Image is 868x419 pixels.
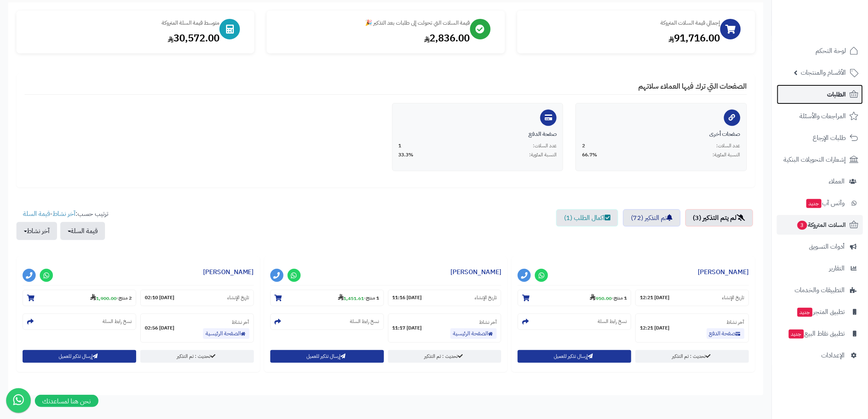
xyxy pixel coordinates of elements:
strong: 1,451.61 [338,295,364,302]
a: المراجعات والأسئلة [777,106,863,126]
small: آخر نشاط [727,318,745,326]
div: صفحات أخرى [582,130,740,138]
strong: [DATE] 02:56 [145,325,174,332]
strong: 1 منتج [366,295,379,302]
section: 1 منتج-1,451.61 [270,290,384,306]
strong: [DATE] 11:16 [393,294,422,301]
div: 30,572.00 [25,31,219,45]
span: وآتس آب [806,197,845,209]
a: تم التذكير (72) [623,209,681,227]
strong: 2 منتج [119,295,132,302]
small: تاريخ الإنشاء [722,294,745,301]
span: أدوات التسويق [809,241,845,252]
span: إشعارات التحويلات البنكية [784,154,846,165]
section: 2 منتج-1,900.00 [23,290,136,306]
a: التقارير [777,259,863,278]
a: الطلبات [777,85,863,104]
a: وآتس آبجديد [777,193,863,213]
span: عدد السلات: [533,142,557,149]
section: 1 منتج-950.00 [518,290,631,306]
button: آخر نشاط [16,222,57,240]
a: قيمة السلة [23,209,50,219]
span: جديد [797,308,813,317]
a: [PERSON_NAME] [450,267,501,277]
button: إرسال تذكير للعميل [23,350,136,363]
small: - [590,294,627,302]
strong: 1 منتج [614,295,627,302]
h4: الصفحات التي ترك فيها العملاء سلاتهم [25,82,747,95]
a: [PERSON_NAME] [203,267,254,277]
small: نسخ رابط السلة [350,318,379,325]
section: نسخ رابط السلة [23,314,136,330]
div: 91,716.00 [525,31,720,45]
span: 1 [399,142,402,149]
small: تاريخ الإنشاء [227,294,249,301]
span: التطبيقات والخدمات [795,284,845,296]
span: الطلبات [827,89,846,100]
a: الإعدادات [777,346,863,365]
strong: [DATE] 02:10 [145,294,174,301]
small: تاريخ الإنشاء [475,294,497,301]
span: عدد السلات: [717,142,740,149]
section: نسخ رابط السلة [518,314,631,330]
button: إرسال تذكير للعميل [270,350,384,363]
section: نسخ رابط السلة [270,314,384,330]
span: 2 [582,142,585,149]
strong: [DATE] 12:21 [640,325,669,332]
a: تطبيق المتجرجديد [777,302,863,322]
div: 2,836.00 [275,31,470,45]
span: المراجعات والأسئلة [800,110,846,122]
ul: ترتيب حسب: - [16,209,108,240]
small: آخر نشاط [479,318,497,326]
a: تحديث : تم التذكير [635,350,749,363]
strong: 950.00 [590,295,612,302]
span: لوحة التحكم [816,45,846,57]
span: النسبة المئوية: [529,151,557,158]
span: 3 [797,221,807,230]
a: تطبيق نقاط البيعجديد [777,324,863,343]
a: تحديث : تم التذكير [388,350,502,363]
span: جديد [806,199,822,208]
strong: 1,900.00 [90,295,116,302]
a: صفحة الدفع [707,328,745,339]
span: تطبيق المتجر [797,306,845,318]
small: - [90,294,132,302]
strong: [DATE] 11:17 [393,325,422,332]
a: العملاء [777,172,863,191]
span: التقارير [829,263,845,274]
a: تحديث : تم التذكير [140,350,254,363]
a: [PERSON_NAME] [698,267,749,277]
div: متوسط قيمة السلة المتروكة [25,19,219,27]
button: قيمة السلة [60,222,105,240]
a: التطبيقات والخدمات [777,280,863,300]
span: 33.3% [399,151,414,158]
a: الصفحة الرئيسية [450,328,497,339]
span: تطبيق نقاط البيع [788,328,845,339]
span: الإعدادات [822,350,845,361]
a: اكمال الطلب (1) [556,209,618,227]
div: إجمالي قيمة السلات المتروكة [525,19,720,27]
strong: [DATE] 12:21 [640,294,669,301]
a: الصفحة الرئيسية [203,328,249,339]
span: النسبة المئوية: [713,151,740,158]
a: أدوات التسويق [777,237,863,256]
span: طلبات الإرجاع [813,132,846,144]
small: نسخ رابط السلة [598,318,627,325]
span: 66.7% [582,151,597,158]
a: لم يتم التذكير (3) [685,209,753,227]
a: السلات المتروكة3 [777,215,863,235]
a: طلبات الإرجاع [777,128,863,148]
a: آخر نشاط [53,209,75,219]
a: إشعارات التحويلات البنكية [777,150,863,169]
small: نسخ رابط السلة [103,318,132,325]
small: آخر نشاط [232,318,249,326]
span: جديد [789,330,804,339]
span: السلات المتروكة [797,219,846,231]
span: العملاء [829,176,845,187]
a: لوحة التحكم [777,41,863,61]
span: الأقسام والمنتجات [801,67,846,78]
div: قيمة السلات التي تحولت إلى طلبات بعد التذكير 🎉 [275,19,470,27]
div: صفحة الدفع [399,130,557,138]
button: إرسال تذكير للعميل [518,350,631,363]
small: - [338,294,379,302]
